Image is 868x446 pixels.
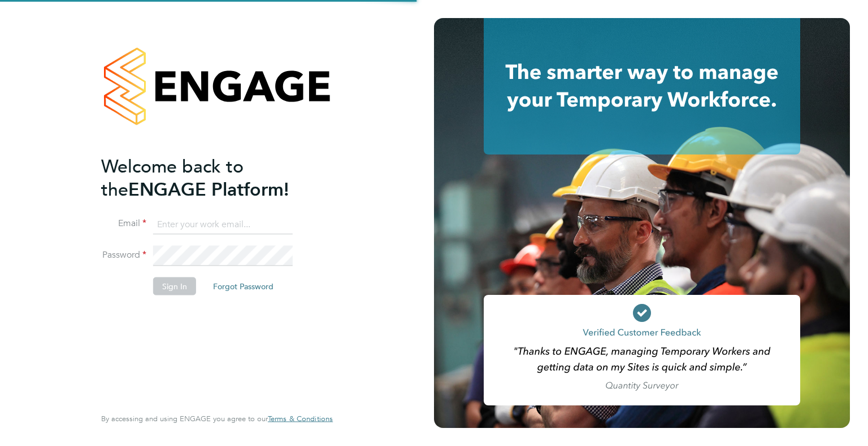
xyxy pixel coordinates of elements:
[101,249,146,261] label: Password
[101,414,333,423] span: By accessing and using ENGAGE you agree to our
[101,155,244,200] span: Welcome back to the
[153,277,196,295] button: Sign In
[268,414,333,423] span: Terms & Conditions
[268,414,333,423] a: Terms & Conditions
[204,277,283,295] button: Forgot Password
[101,218,146,229] label: Email
[101,154,322,201] h2: ENGAGE Platform!
[153,214,293,235] input: Enter your work email...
